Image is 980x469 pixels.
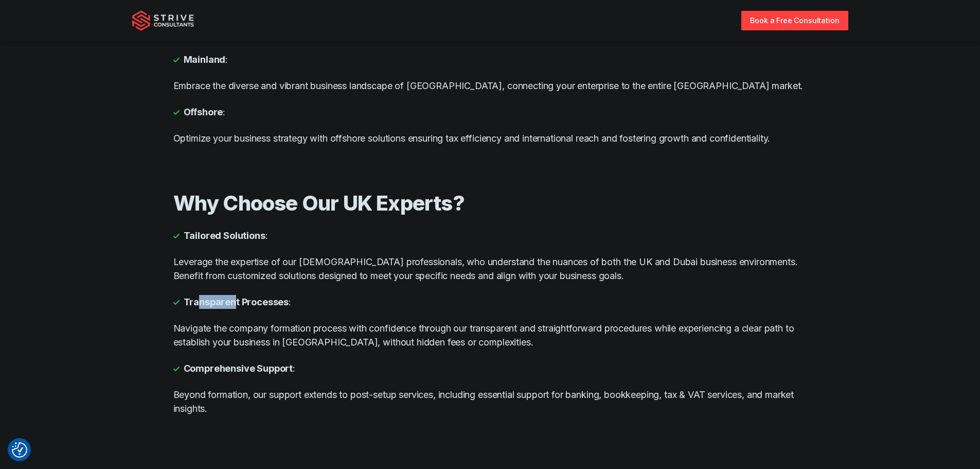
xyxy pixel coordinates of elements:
img: Revisit consent button [12,442,27,458]
li: : [173,53,807,66]
strong: Tailored Solutions [184,229,265,242]
strong: Comprehensive Support [184,361,293,375]
strong: Mainland [184,53,226,66]
p: Navigate the company formation process with confidence through our transparent and straightforwar... [173,321,807,349]
strong: Transparent Processes [184,295,289,309]
p: Embrace the diverse and vibrant business landscape of [GEOGRAPHIC_DATA], connecting your enterpri... [173,79,807,93]
strong: Offshore [184,105,223,119]
img: Strive Consultants [132,10,194,31]
p: Leverage the expertise of our [DEMOGRAPHIC_DATA] professionals, who understand the nuances of bot... [173,255,807,283]
a: Book a Free Consultation [741,11,848,30]
p: Optimize your business strategy with offshore solutions ensuring tax efficiency and international... [173,131,807,145]
p: Beyond formation, our support extends to post-setup services, including essential support for ban... [173,388,807,415]
h2: Why Choose Our UK Experts? [173,190,807,216]
li: : [173,361,807,375]
li: : [173,295,807,309]
button: Consent Preferences [12,442,27,458]
li: : [173,105,807,119]
li: : [173,229,807,242]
